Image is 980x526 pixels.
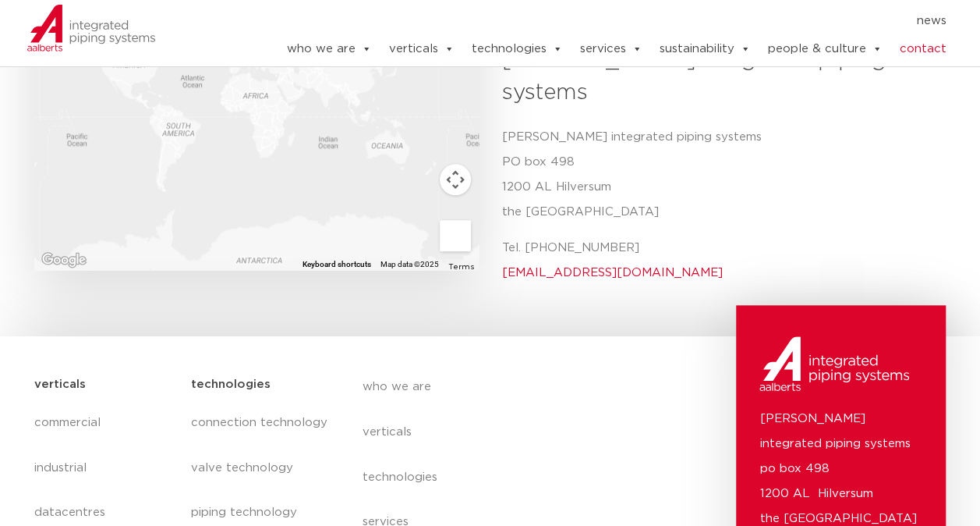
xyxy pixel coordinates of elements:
a: contact [899,34,946,65]
a: services [579,34,642,65]
a: technologies [363,455,648,500]
button: Drag Pegman onto the map to open Street View [440,220,471,251]
h5: verticals [34,372,86,397]
a: industrial [34,446,175,491]
span: Map data ©2025 [380,260,439,268]
a: [EMAIL_ADDRESS][DOMAIN_NAME] [502,267,723,279]
p: Tel. [PHONE_NUMBER] [502,236,935,286]
a: news [916,9,946,34]
a: who we are [286,34,371,65]
a: verticals [363,410,648,455]
a: technologies [471,34,562,65]
button: Keyboard shortcuts [302,259,371,270]
a: Terms (opens in new tab) [448,263,474,271]
a: Open this area in Google Maps (opens a new window) [38,250,90,270]
a: sustainability [659,34,750,65]
h3: [PERSON_NAME] integrated piping systems [502,44,935,109]
nav: Menu [239,9,946,34]
a: valve technology [190,446,331,491]
a: verticals [388,34,454,65]
button: Map camera controls [440,164,471,195]
a: commercial [34,400,175,446]
h5: technologies [190,372,270,397]
a: people & culture [767,34,882,65]
a: connection technology [190,400,331,446]
p: [PERSON_NAME] integrated piping systems PO box 498 1200 AL Hilversum the [GEOGRAPHIC_DATA] [502,125,935,225]
a: who we are [363,364,648,410]
img: Google [38,250,90,270]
